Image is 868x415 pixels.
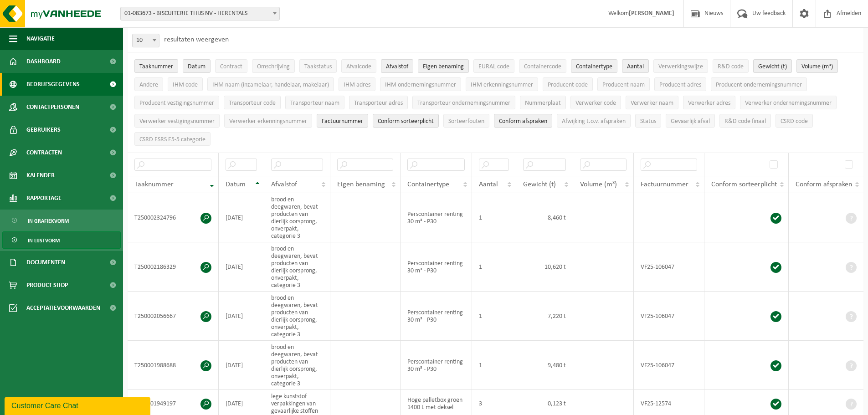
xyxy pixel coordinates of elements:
span: Taaknummer [134,181,174,188]
td: Perscontainer renting 30 m³ - P30 [401,242,472,292]
span: Producent code [548,82,588,88]
span: Factuurnummer [322,118,363,125]
td: [DATE] [219,242,264,292]
span: Bedrijfsgegevens [26,73,80,96]
td: T250002186329 [128,242,219,292]
td: [DATE] [219,193,264,242]
button: ContractContract: Activate to sort [215,59,247,73]
span: Verwerker ondernemingsnummer [745,100,832,107]
button: Producent codeProducent code: Activate to sort [543,77,593,91]
span: Acceptatievoorwaarden [26,297,100,319]
button: Transporteur codeTransporteur code: Activate to sort [224,96,281,109]
span: Transporteur adres [354,100,403,107]
button: Volume (m³)Volume (m³): Activate to sort [796,59,838,73]
span: Conform afspraken [796,181,852,188]
span: 01-083673 - BISCUITERIE THIJS NV - HERENTALS [121,7,279,20]
td: Perscontainer renting 30 m³ - P30 [401,193,472,242]
span: Verwerker erkenningsnummer [229,118,307,125]
button: Producent naamProducent naam: Activate to sort [597,77,650,91]
td: T250002324796 [128,193,219,242]
label: resultaten weergeven [164,36,229,43]
iframe: chat widget [5,395,152,415]
span: Producent vestigingsnummer [139,100,214,107]
span: Volume (m³) [801,63,833,70]
span: Afwijking t.o.v. afspraken [562,118,626,125]
span: Factuurnummer [641,181,688,188]
span: Gebruikers [26,118,61,141]
span: Conform afspraken [499,118,547,125]
td: brood en deegwaren, bevat producten van dierlijk oorsprong, onverpakt, categorie 3 [264,292,331,341]
span: Afvalcode [346,63,371,70]
button: Transporteur ondernemingsnummerTransporteur ondernemingsnummer : Activate to sort [412,96,515,109]
span: Omschrijving [257,63,290,70]
button: Conform sorteerplicht : Activate to sort [373,114,439,128]
span: Conform sorteerplicht [711,181,777,188]
span: Volume (m³) [580,181,617,188]
span: Containertype [407,181,449,188]
span: Transporteur code [229,100,276,107]
button: Producent vestigingsnummerProducent vestigingsnummer: Activate to sort [134,96,219,109]
span: In lijstvorm [28,232,60,249]
td: 8,460 t [516,193,573,242]
button: ContainertypeContainertype: Activate to sort [571,59,617,73]
span: Conform sorteerplicht [378,118,434,125]
button: IHM erkenningsnummerIHM erkenningsnummer: Activate to sort [466,77,538,91]
td: 9,480 t [516,341,573,390]
td: brood en deegwaren, bevat producten van dierlijk oorsprong, onverpakt, categorie 3 [264,193,331,242]
span: Gewicht (t) [523,181,556,188]
button: Verwerker ondernemingsnummerVerwerker ondernemingsnummer: Activate to sort [740,96,837,109]
button: FactuurnummerFactuurnummer: Activate to sort [317,114,368,128]
button: EURAL codeEURAL code: Activate to sort [473,59,514,73]
span: R&D code [718,63,744,70]
span: Dashboard [26,50,61,73]
span: Gewicht (t) [758,63,787,70]
button: Eigen benamingEigen benaming: Activate to sort [418,59,469,73]
button: Conform afspraken : Activate to sort [494,114,552,128]
span: Rapportage [26,187,62,210]
button: TaakstatusTaakstatus: Activate to sort [299,59,337,73]
td: brood en deegwaren, bevat producten van dierlijk oorsprong, onverpakt, categorie 3 [264,341,331,390]
button: SorteerfoutenSorteerfouten: Activate to sort [443,114,489,128]
td: VF25-106047 [634,242,704,292]
span: CSRD code [781,118,808,125]
span: 01-083673 - BISCUITERIE THIJS NV - HERENTALS [120,7,280,20]
td: VF25-106047 [634,341,704,390]
button: Verwerker erkenningsnummerVerwerker erkenningsnummer: Activate to sort [224,114,312,128]
button: Verwerker adresVerwerker adres: Activate to sort [683,96,735,109]
td: VF25-106047 [634,292,704,341]
button: AfvalstofAfvalstof: Activate to sort [381,59,413,73]
td: 1 [472,292,517,341]
td: [DATE] [219,292,264,341]
button: R&D code finaalR&amp;D code finaal: Activate to sort [719,114,771,128]
button: IHM adresIHM adres: Activate to sort [339,77,375,91]
span: 10 [132,34,159,47]
td: Perscontainer renting 30 m³ - P30 [401,341,472,390]
button: CSRD codeCSRD code: Activate to sort [776,114,813,128]
strong: [PERSON_NAME] [629,10,674,17]
span: Contracten [26,141,62,164]
button: TaaknummerTaaknummer: Activate to remove sorting [134,59,178,73]
span: Containercode [524,63,561,70]
button: Producent ondernemingsnummerProducent ondernemingsnummer: Activate to sort [711,77,807,91]
span: Product Shop [26,274,68,297]
a: In lijstvorm [2,231,121,249]
span: Eigen benaming [337,181,385,188]
span: Verwerker adres [688,100,730,107]
td: 7,220 t [516,292,573,341]
span: Aantal [627,63,644,70]
span: Gevaarlijk afval [671,118,710,125]
span: Producent adres [659,82,701,88]
button: Transporteur naamTransporteur naam: Activate to sort [285,96,344,109]
span: Producent ondernemingsnummer [716,82,802,88]
button: OmschrijvingOmschrijving: Activate to sort [252,59,295,73]
span: Verwerker code [575,100,616,107]
td: 1 [472,193,517,242]
td: Perscontainer renting 30 m³ - P30 [401,292,472,341]
button: NummerplaatNummerplaat: Activate to sort [520,96,566,109]
button: CSRD ESRS E5-5 categorieCSRD ESRS E5-5 categorie: Activate to sort [134,132,211,146]
span: Kalender [26,164,55,187]
span: IHM ondernemingsnummer [385,82,456,88]
button: ContainercodeContainercode: Activate to sort [519,59,566,73]
span: 10 [133,34,159,47]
